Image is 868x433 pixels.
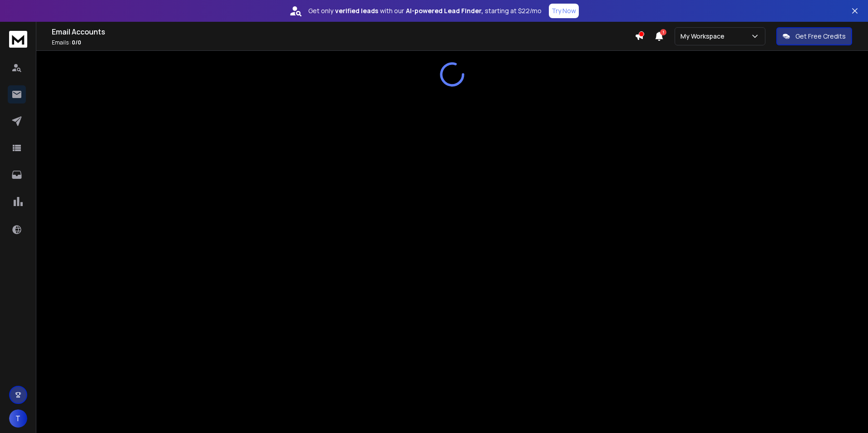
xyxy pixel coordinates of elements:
button: Get Free Credits [776,27,852,45]
strong: verified leads [335,6,378,15]
p: Emails : [52,39,635,46]
p: Get Free Credits [795,32,846,41]
button: Try Now [549,4,579,18]
img: logo [9,31,27,48]
span: 1 [660,29,666,35]
strong: AI-powered Lead Finder, [406,6,483,15]
span: 0 / 0 [72,39,81,46]
h1: Email Accounts [52,26,635,37]
button: T [9,409,27,428]
p: My Workspace [681,32,728,41]
p: Get only with our starting at $22/mo [308,6,542,15]
p: Try Now [552,6,576,15]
